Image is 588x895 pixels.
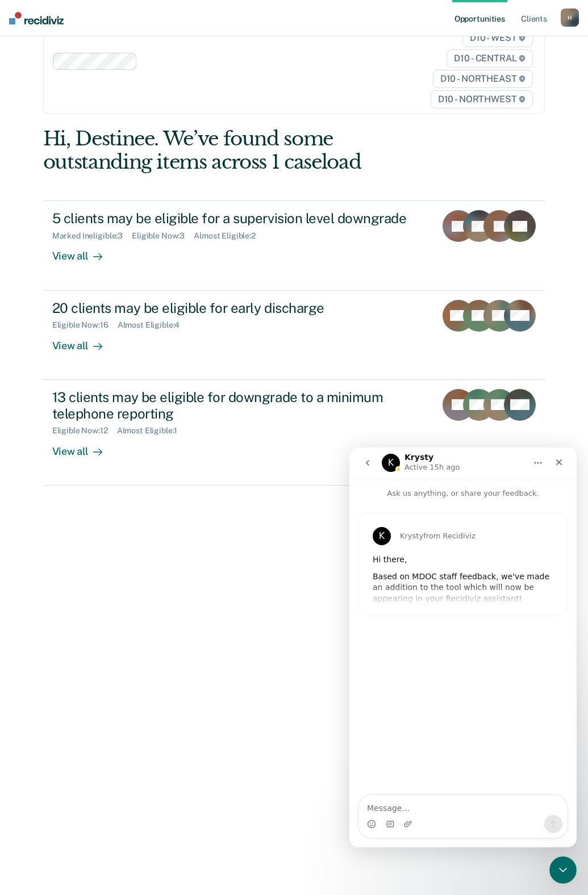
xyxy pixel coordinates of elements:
[561,9,579,27] button: H
[549,856,577,884] iframe: Intercom live chat
[447,49,533,68] span: D10 - CENTRAL
[52,320,118,330] div: Eligible Now : 16
[43,291,545,380] a: 20 clients may be eligible for early dischargeEligible Now:16Almost Eligible:4View all
[9,12,64,24] img: Recidiviz
[132,231,194,241] div: Eligible Now : 3
[52,330,116,352] div: View all
[43,200,545,290] a: 5 clients may be eligible for a supervision level downgradeMarked Ineligible:3Eligible Now:3Almos...
[52,241,116,263] div: View all
[43,127,445,174] div: Hi, Destinee. We’ve found some outstanding items across 1 caseload
[431,90,533,108] span: D10 - NORTHWEST
[52,210,427,227] div: 5 clients may be eligible for a supervision level downgrade
[52,436,116,458] div: View all
[43,380,545,486] a: 13 clients may be eligible for downgrade to a minimum telephone reportingEligible Now:12Almost El...
[118,320,189,330] div: Almost Eligible : 4
[349,447,577,847] iframe: Intercom live chat
[52,231,132,241] div: Marked Ineligible : 3
[433,70,533,88] span: D10 - NORTHEAST
[52,389,427,422] div: 13 clients may be eligible for downgrade to a minimum telephone reporting
[194,231,265,241] div: Almost Eligible : 2
[462,29,533,47] span: D10 - WEST
[117,426,187,436] div: Almost Eligible : 1
[52,426,117,436] div: Eligible Now : 12
[52,300,427,316] div: 20 clients may be eligible for early discharge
